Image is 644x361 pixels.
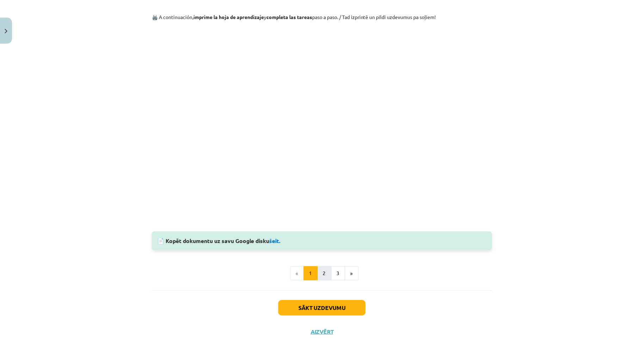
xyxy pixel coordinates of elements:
button: Aizvērt [309,328,335,335]
button: 3 [331,266,345,280]
button: » [345,266,359,280]
p: 🖨️ A continuación, y paso a paso. / Tad izprintē un pildi uzdevumus pa soļiem! [152,13,492,21]
button: 2 [317,266,332,280]
a: šeit. [269,237,281,244]
button: Sākt uzdevumu [278,300,366,316]
img: icon-close-lesson-0947bae3869378f0d4975bcd49f059093ad1ed9edebbc8119c70593378902aed.svg [5,29,7,33]
div: 📄 Kopēt dokumentu uz savu Google disku [152,231,492,250]
b: imprime la hoja de aprendizaje [193,14,264,20]
button: 1 [304,266,318,280]
b: completa las tareas [266,14,312,20]
nav: Page navigation example [152,266,492,280]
